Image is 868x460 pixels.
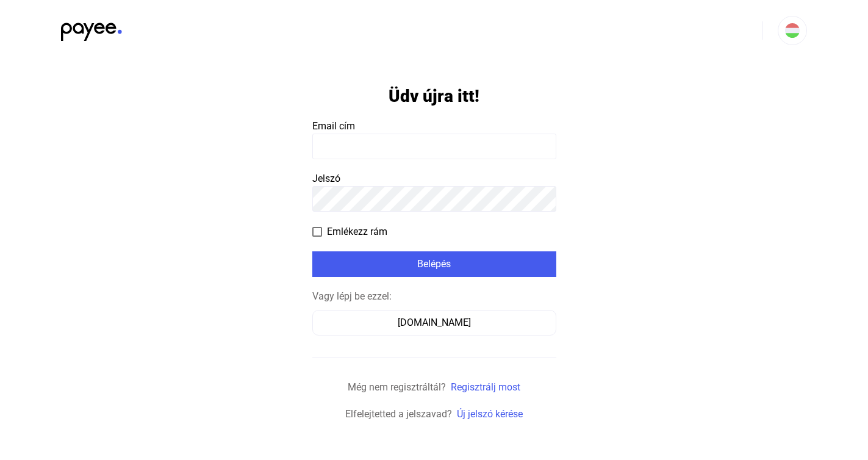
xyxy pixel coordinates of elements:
button: [DOMAIN_NAME] [312,310,556,336]
button: HU [778,16,807,45]
button: Belépés [312,251,556,277]
span: Email cím [312,120,355,132]
a: Új jelszó kérése [457,408,523,420]
span: Elfelejtetted a jelszavad? [345,408,452,420]
div: Belépés [316,257,553,271]
a: Regisztrálj most [451,381,520,393]
img: HU [785,23,800,38]
div: Vagy lépj be ezzel: [312,289,556,304]
span: Emlékezz rám [327,225,387,239]
span: Még nem regisztráltál? [348,381,446,393]
img: black-payee-blue-dot.svg [61,16,122,41]
h1: Üdv újra itt! [389,85,479,107]
div: [DOMAIN_NAME] [317,315,552,330]
span: Jelszó [312,173,340,184]
a: [DOMAIN_NAME] [312,317,556,328]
